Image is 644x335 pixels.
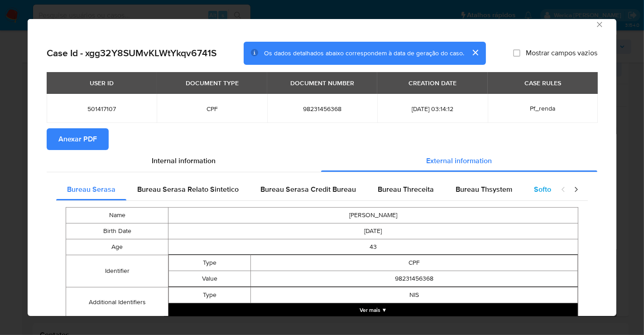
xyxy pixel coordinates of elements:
[169,255,251,271] td: Type
[250,255,577,271] td: CPF
[66,255,168,287] td: Identifier
[168,105,256,113] span: CPF
[152,155,216,166] span: Internal information
[67,184,115,194] span: Bureau Serasa
[278,105,366,113] span: 98231456368
[66,239,168,255] td: Age
[168,239,578,255] td: 43
[595,20,603,28] button: Fechar a janela
[168,303,578,317] button: Expand array
[260,184,356,194] span: Bureau Serasa Credit Bureau
[137,184,239,194] span: Bureau Serasa Relato Sintetico
[47,128,109,150] button: Anexar PDF
[56,179,552,200] div: Detailed external info
[250,287,577,303] td: NIS
[84,75,119,91] div: USER ID
[519,75,567,91] div: CASE RULES
[285,75,360,91] div: DOCUMENT NUMBER
[464,42,486,63] button: cerrar
[47,47,216,59] h2: Case Id - xgg32Y8SUMvKLWtYkqv6741S
[530,104,555,113] span: Pf_renda
[403,75,462,91] div: CREATION DATE
[456,184,512,194] span: Bureau Thsystem
[378,184,434,194] span: Bureau Threceita
[168,208,578,223] td: [PERSON_NAME]
[58,105,146,113] span: 501417107
[180,75,244,91] div: DOCUMENT TYPE
[534,184,555,194] span: Softon
[427,155,492,166] span: External information
[513,49,520,57] input: Mostrar campos vazios
[169,287,251,303] td: Type
[66,223,168,239] td: Birth Date
[47,150,597,172] div: Detailed info
[66,287,168,317] td: Additional Identifiers
[169,271,251,287] td: Value
[28,19,616,316] div: closure-recommendation-modal
[66,208,168,223] td: Name
[388,105,476,113] span: [DATE] 03:14:12
[264,49,464,58] span: Os dados detalhados abaixo correspondem à data de geração do caso.
[250,271,577,287] td: 98231456368
[526,49,597,58] span: Mostrar campos vazios
[58,129,97,149] span: Anexar PDF
[168,223,578,239] td: [DATE]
